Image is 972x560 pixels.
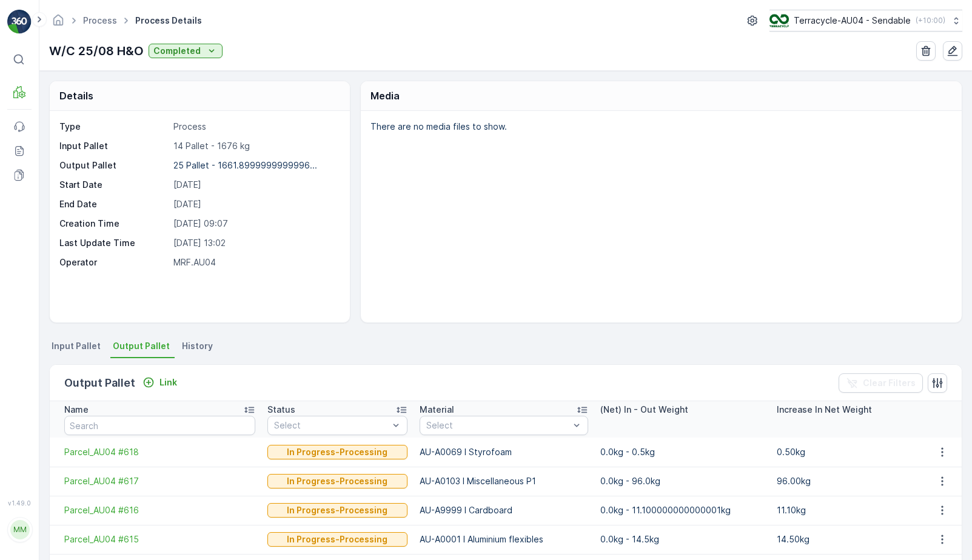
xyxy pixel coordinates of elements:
[59,218,169,230] p: Creation Time
[173,256,337,268] p: MRF.AU04
[173,218,337,230] p: [DATE] 09:07
[426,419,570,432] p: Select
[794,15,911,27] p: Terracycle-AU04 - Sendable
[274,419,388,432] p: Select
[771,467,921,496] td: 96.00kg
[173,121,337,133] p: Process
[153,45,201,57] p: Completed
[370,88,400,103] p: Media
[7,499,32,507] span: v 1.49.0
[370,121,949,133] p: There are no media files to show.
[64,504,255,516] a: Parcel_AU04 #616
[133,15,204,27] span: Process Details
[777,404,872,416] p: Increase In Net Weight
[59,237,169,249] p: Last Update Time
[64,475,255,487] a: Parcel_AU04 #617
[287,504,387,516] p: In Progress-Processing
[159,376,177,388] p: Link
[594,525,771,554] td: 0.0kg - 14.5kg
[83,15,117,25] a: Process
[10,520,30,539] div: MM
[594,467,771,496] td: 0.0kg - 96.0kg
[771,438,921,467] td: 0.50kg
[267,474,407,488] button: In Progress-Processing
[49,42,144,60] p: W/C 25/08 H&O
[138,375,182,390] button: Link
[52,340,101,352] span: Input Pallet
[267,532,407,547] button: In Progress-Processing
[149,44,223,58] button: Completed
[64,533,255,545] a: Parcel_AU04 #615
[414,438,595,467] td: AU-A0069 I Styrofoam
[839,373,923,393] button: Clear Filters
[7,509,32,550] button: MM
[267,445,407,459] button: In Progress-Processing
[771,496,921,525] td: 11.10kg
[769,14,789,27] img: terracycle_logo.png
[59,159,169,172] p: Output Pallet
[173,160,317,170] p: 25 Pallet - 1661.8999999999996...
[594,438,771,467] td: 0.0kg - 0.5kg
[64,416,255,435] input: Search
[59,140,169,152] p: Input Pallet
[64,446,255,458] a: Parcel_AU04 #618
[267,503,407,518] button: In Progress-Processing
[769,10,962,32] button: Terracycle-AU04 - Sendable(+10:00)
[287,475,387,487] p: In Progress-Processing
[173,179,337,191] p: [DATE]
[414,525,595,554] td: AU-A0001 I Aluminium flexibles
[600,404,688,416] p: (Net) In - Out Weight
[267,404,295,416] p: Status
[173,237,337,249] p: [DATE] 13:02
[182,340,213,352] span: History
[59,88,93,103] p: Details
[59,121,169,133] p: Type
[59,256,169,268] p: Operator
[7,10,32,34] img: logo
[64,375,135,392] p: Output Pallet
[173,140,337,152] p: 14 Pallet - 1676 kg
[52,18,65,28] a: Homepage
[287,533,387,545] p: In Progress-Processing
[863,377,916,389] p: Clear Filters
[287,446,387,458] p: In Progress-Processing
[420,404,454,416] p: Material
[594,496,771,525] td: 0.0kg - 11.100000000000001kg
[64,404,89,416] p: Name
[414,496,595,525] td: AU-A9999 I Cardboard
[173,198,337,210] p: [DATE]
[59,179,169,191] p: Start Date
[916,16,945,25] p: ( +10:00 )
[771,525,921,554] td: 14.50kg
[59,198,169,210] p: End Date
[414,467,595,496] td: AU-A0103 I Miscellaneous P1
[113,340,170,352] span: Output Pallet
